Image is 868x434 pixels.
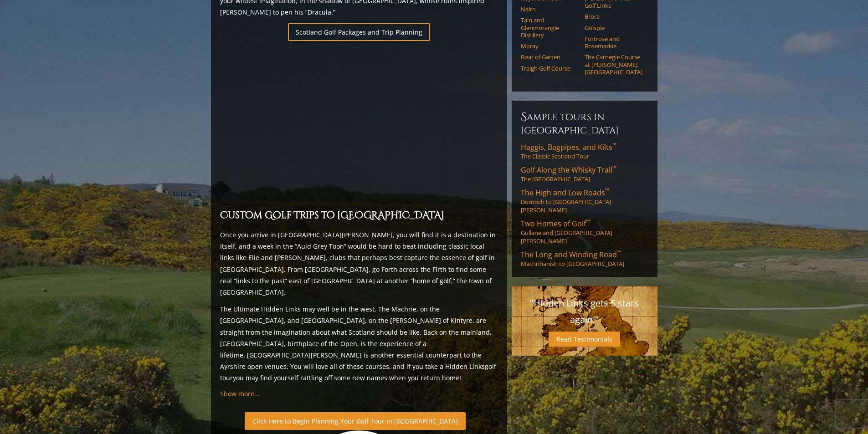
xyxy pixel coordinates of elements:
[585,53,642,76] a: The Carnegie Course at [PERSON_NAME][GEOGRAPHIC_DATA]
[521,250,621,260] span: The Long and Winding Road
[585,35,642,50] a: Fortrose and Rosemarkie
[549,332,620,347] a: Read Testimonials
[521,219,648,245] a: Two Homes of Golf™Gullane and [GEOGRAPHIC_DATA][PERSON_NAME]
[521,142,616,152] span: Haggis, Bagpipes, and Kilts
[521,42,579,50] a: Moray
[220,303,498,383] p: The Ultimate Hidden Links may well be in the west. The Machrie, on the [GEOGRAPHIC_DATA], and [GE...
[220,46,498,203] iframe: Sir-Nick-favorite-Open-Rota-Venues
[605,187,609,194] sup: ™
[521,188,609,198] span: The High and Low Roads
[220,389,260,398] a: Show more...
[521,16,579,39] a: Tain and Glenmorangie Distillery
[521,188,648,214] a: The High and Low Roads™Dornoch to [GEOGRAPHIC_DATA][PERSON_NAME]
[521,165,648,183] a: Golf Along the Whisky Trail™The [GEOGRAPHIC_DATA]
[521,65,579,72] a: Traigh Golf Course
[220,229,498,298] p: Once you arrive in [GEOGRAPHIC_DATA][PERSON_NAME], you will find it is a destination in itself, a...
[521,295,648,328] p: "Hidden Links gets 5 stars again!"
[245,412,466,430] a: Click Here to Begin Planning Your Golf Tour in [GEOGRAPHIC_DATA]
[521,5,579,13] a: Nairn
[617,249,621,256] sup: ™
[585,24,642,31] a: Golspie
[612,164,616,172] sup: ™
[521,250,648,268] a: The Long and Winding Road™Machrihanish to [GEOGRAPHIC_DATA]
[521,165,616,175] span: Golf Along the Whisky Trail
[220,208,498,224] h2: Custom Golf Trips to [GEOGRAPHIC_DATA]
[612,141,616,149] sup: ™
[521,53,579,61] a: Boat of Garten
[586,218,590,225] sup: ™
[220,362,496,382] a: golf tour
[521,142,648,160] a: Haggis, Bagpipes, and Kilts™The Classic Scotland Tour
[288,23,430,41] a: Scotland Golf Packages and Trip Planning
[521,219,590,229] span: Two Homes of Golf
[585,13,642,20] a: Brora
[521,110,648,137] h6: Sample Tours in [GEOGRAPHIC_DATA]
